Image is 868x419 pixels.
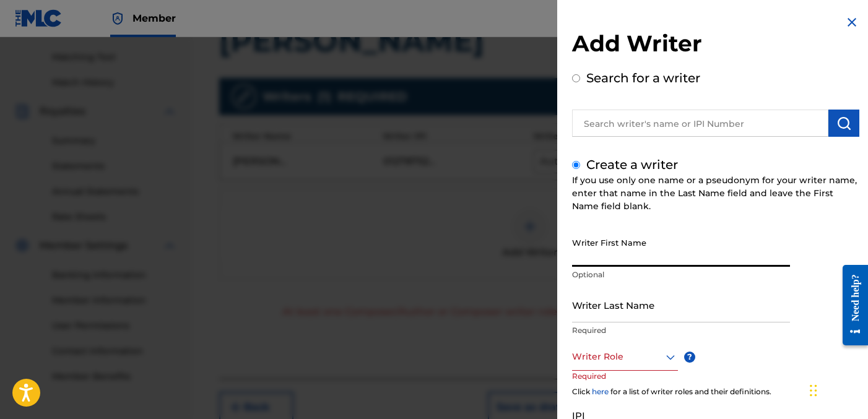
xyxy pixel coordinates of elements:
div: Click for a list of writer roles and their definitions. [572,386,859,397]
p: Required [572,371,619,399]
h2: Add Writer [572,30,859,61]
img: MLC Logo [15,9,63,27]
div: Drag [810,372,817,409]
span: ? [684,352,695,363]
label: Create a writer [586,157,678,172]
input: Search writer's name or IPI Number [572,110,828,137]
span: Member [132,11,176,25]
a: here [592,387,609,396]
label: Search for a writer [586,71,700,85]
div: If you use only one name or a pseudonym for your writer name, enter that name in the Last Name fi... [572,174,859,213]
iframe: Chat Widget [806,360,868,419]
p: Optional [572,269,790,280]
iframe: Resource Center [833,255,868,355]
img: Search Works [836,116,851,131]
p: Required [572,325,790,336]
img: Top Rightsholder [110,11,125,26]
